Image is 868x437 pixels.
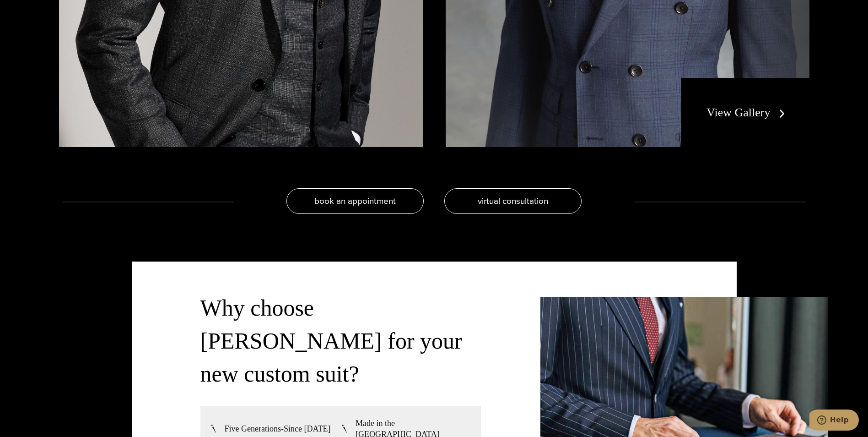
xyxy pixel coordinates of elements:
[314,194,396,208] span: book an appointment
[706,106,788,119] a: View Gallery
[286,188,424,214] a: book an appointment
[809,410,859,432] iframe: Opens a widget where you can chat to one of our agents
[478,194,548,208] span: virtual consultation
[200,291,481,390] h3: Why choose [PERSON_NAME] for your new custom suit?
[225,423,331,434] span: Five Generations-Since [DATE]
[444,188,582,214] a: virtual consultation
